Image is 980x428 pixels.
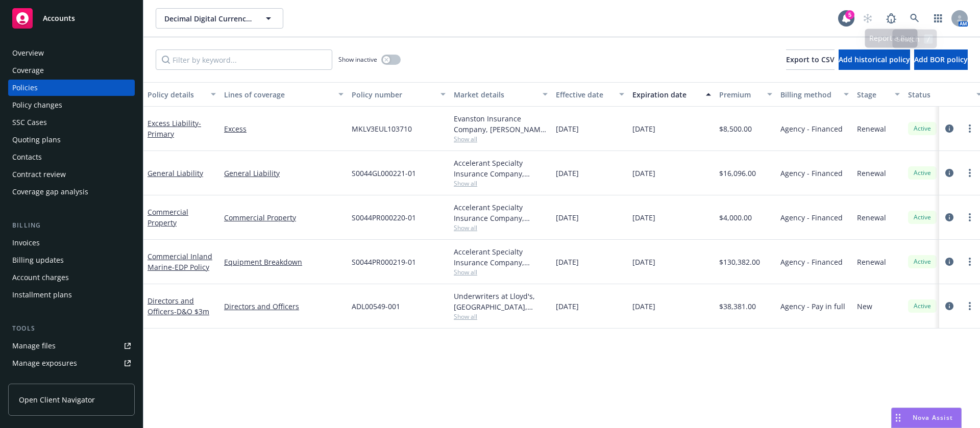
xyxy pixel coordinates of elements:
span: [DATE] [632,123,655,134]
div: Lines of coverage [224,89,332,100]
span: [DATE] [556,168,579,179]
a: Directors and Officers [148,296,209,316]
span: [DATE] [632,301,655,312]
div: Account charges [12,269,69,286]
span: $130,382.00 [719,257,760,267]
a: Equipment Breakdown [224,257,344,267]
a: Switch app [928,8,948,29]
a: Overview [8,45,135,61]
a: Directors and Officers [224,301,344,312]
button: Lines of coverage [220,82,348,107]
span: Renewal [857,257,886,267]
span: - D&O $3m [174,307,209,316]
div: Policy details [148,89,205,100]
div: Billing updates [12,252,64,268]
span: Renewal [857,168,886,179]
span: $8,500.00 [719,123,752,134]
div: Evanston Insurance Company, [PERSON_NAME] Insurance, RT Specialty Insurance Services, LLC (RSG Sp... [454,113,548,135]
a: Manage exposures [8,355,135,371]
span: Active [912,257,933,266]
span: Add BOR policy [914,55,968,64]
button: Nova Assist [891,408,962,428]
a: circleInformation [943,167,955,179]
a: Invoices [8,235,135,251]
div: Contacts [12,149,42,165]
button: Export to CSV [786,49,835,70]
button: Premium [715,82,776,107]
span: Show all [454,223,548,232]
a: Commercial Property [224,212,344,223]
div: Installment plans [12,287,72,303]
span: Show all [454,312,548,321]
a: Commercial Inland Marine [148,251,212,272]
span: Renewal [857,123,886,134]
span: Show all [454,179,548,188]
a: Contract review [8,166,135,183]
button: Expiration date [628,82,715,107]
a: Start snowing [857,8,878,29]
span: Show all [454,135,548,143]
div: Accelerant Specialty Insurance Company, Accelerant, RT Specialty Insurance Services, LLC (RSG Spe... [454,202,548,223]
a: circleInformation [943,256,955,268]
a: Quoting plans [8,132,135,148]
span: $38,381.00 [719,301,756,312]
a: Commercial Property [148,207,188,228]
span: [DATE] [632,212,655,223]
div: Policy changes [12,97,62,113]
a: General Liability [224,168,344,179]
input: Filter by keyword... [156,49,332,70]
div: Underwriters at Lloyd's, [GEOGRAPHIC_DATA], [PERSON_NAME] of [GEOGRAPHIC_DATA], RT Specialty Insu... [454,291,548,312]
a: General Liability [148,168,203,178]
a: more [964,122,976,135]
a: Search [904,8,925,29]
div: Manage exposures [12,355,77,371]
span: Agency - Pay in full [780,301,845,312]
button: Add BOR policy [914,49,968,70]
span: [DATE] [632,257,655,267]
span: S0044GL000221-01 [352,168,416,179]
a: Account charges [8,269,135,286]
div: Accelerant Specialty Insurance Company, Accelerant, RT Specialty Insurance Services, LLC (RSG Spe... [454,158,548,179]
a: Contacts [8,149,135,165]
span: $4,000.00 [719,212,752,223]
span: [DATE] [556,212,579,223]
button: Add historical policy [839,49,910,70]
button: Policy number [348,82,450,107]
span: Active [912,168,933,178]
div: Invoices [12,235,40,251]
div: Contract review [12,166,66,183]
a: Coverage [8,62,135,79]
div: Quoting plans [12,132,61,148]
span: MKLV3EUL103710 [352,123,412,134]
a: SSC Cases [8,114,135,131]
button: Policy details [143,82,220,107]
div: Status [908,89,970,100]
span: [DATE] [632,168,655,179]
a: Coverage gap analysis [8,184,135,200]
span: S0044PR000219-01 [352,257,416,267]
span: Agency - Financed [780,212,843,223]
span: Open Client Navigator [19,394,95,405]
span: S0044PR000220-01 [352,212,416,223]
span: Active [912,301,933,311]
div: Market details [454,89,536,100]
div: Policies [12,80,38,96]
a: Policy changes [8,97,135,113]
div: Coverage [12,62,44,79]
a: circleInformation [943,300,955,312]
div: Policy number [352,89,434,100]
a: Accounts [8,4,135,33]
div: SSC Cases [12,114,47,131]
div: Coverage gap analysis [12,184,88,200]
span: Export to CSV [786,55,835,64]
span: Active [912,213,933,222]
a: circleInformation [943,122,955,135]
div: Premium [719,89,761,100]
span: $16,096.00 [719,168,756,179]
div: Billing [8,220,135,231]
div: Overview [12,45,44,61]
span: Nova Assist [913,413,953,422]
span: New [857,301,872,312]
a: Excess Liability [148,118,201,139]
